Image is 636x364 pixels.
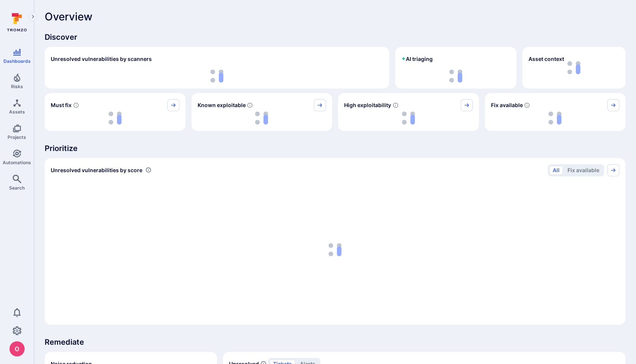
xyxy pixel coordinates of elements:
[338,93,479,131] div: High exploitability
[3,160,31,165] span: Automations
[491,111,620,125] div: loading spinner
[198,101,246,109] span: Known exploitable
[192,93,332,131] div: Known exploitable
[402,112,415,124] img: Loading...
[145,166,151,174] div: Number of vulnerabilities in status 'Open' 'Triaged' and 'In process' grouped by score
[401,55,433,63] h2: AI triaging
[198,111,326,125] div: loading spinner
[485,93,626,131] div: Fix available
[45,93,185,131] div: Must fix
[28,12,37,21] button: Expand navigation menu
[9,109,25,115] span: Assets
[51,55,152,63] h2: Unresolved vulnerabilities by scanners
[9,341,25,356] img: ACg8ocJcCe-YbLxGm5tc0PuNRxmgP8aEm0RBXn6duO8aeMVK9zjHhw=s96-c
[564,166,603,175] button: Fix available
[3,58,31,64] span: Dashboards
[449,70,462,82] img: Loading...
[255,112,268,124] img: Loading...
[45,337,625,347] span: Remediate
[549,166,563,175] button: All
[51,181,619,319] div: loading spinner
[524,102,530,108] svg: Vulnerabilities with fix available
[51,111,179,125] div: loading spinner
[9,185,25,191] span: Search
[528,55,564,63] span: Asset context
[344,111,473,125] div: loading spinner
[51,101,72,109] span: Must fix
[51,70,383,82] div: loading spinner
[549,112,561,124] img: Loading...
[393,102,399,108] svg: EPSS score ≥ 0.7
[9,341,25,356] div: oleg malkov
[30,14,36,20] i: Expand navigation menu
[45,32,625,42] span: Discover
[109,112,122,124] img: Loading...
[8,134,26,140] span: Projects
[401,70,510,82] div: loading spinner
[247,102,253,108] svg: Confirmed exploitable by KEV
[344,101,391,109] span: High exploitability
[491,101,523,109] span: Fix available
[45,143,625,154] span: Prioritize
[45,11,92,23] span: Overview
[73,102,79,108] svg: Risk score >=40 , missed SLA
[11,84,23,89] span: Risks
[210,70,223,82] img: Loading...
[51,166,142,174] span: Unresolved vulnerabilities by score
[329,243,341,256] img: Loading...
